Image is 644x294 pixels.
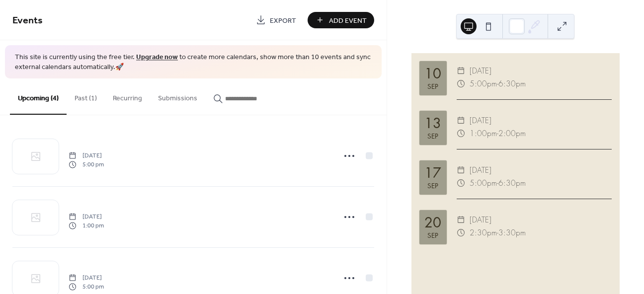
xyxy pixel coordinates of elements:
[470,77,497,90] span: 5:00pm
[105,78,150,114] button: Recurring
[470,226,497,239] span: 2:30pm
[470,127,497,140] span: 1:00pm
[424,117,441,131] div: 13
[69,151,104,160] span: [DATE]
[457,164,466,177] div: ​
[270,15,296,26] span: Export
[498,226,526,239] span: 3:30pm
[457,114,466,127] div: ​
[498,127,526,140] span: 2:00pm
[470,114,491,127] span: [DATE]
[427,182,438,189] div: Sep
[497,226,498,239] span: -
[424,216,441,230] div: 20
[497,77,498,90] span: -
[470,214,491,226] span: [DATE]
[497,177,498,190] span: -
[427,83,438,90] div: Sep
[424,67,441,81] div: 10
[15,53,372,72] span: This site is currently using the free tier. to create more calendars, show more than 10 events an...
[457,127,466,140] div: ​
[10,78,67,115] button: Upcoming (4)
[457,77,466,90] div: ​
[457,177,466,190] div: ​
[498,177,526,190] span: 6:30pm
[69,160,104,169] span: 5:00 pm
[69,283,104,292] span: 5:00 pm
[457,65,466,77] div: ​
[457,226,466,239] div: ​
[457,214,466,226] div: ​
[427,232,438,239] div: Sep
[470,65,491,77] span: [DATE]
[69,212,104,221] span: [DATE]
[424,166,441,180] div: 17
[470,177,497,190] span: 5:00pm
[12,11,43,30] span: Events
[329,15,367,26] span: Add Event
[69,221,104,230] span: 1:00 pm
[69,273,104,282] span: [DATE]
[136,51,178,64] a: Upgrade now
[427,133,438,140] div: Sep
[248,12,304,28] a: Export
[150,78,205,114] button: Submissions
[498,77,526,90] span: 6:30pm
[308,12,374,28] button: Add Event
[470,164,491,177] span: [DATE]
[497,127,498,140] span: -
[67,78,105,114] button: Past (1)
